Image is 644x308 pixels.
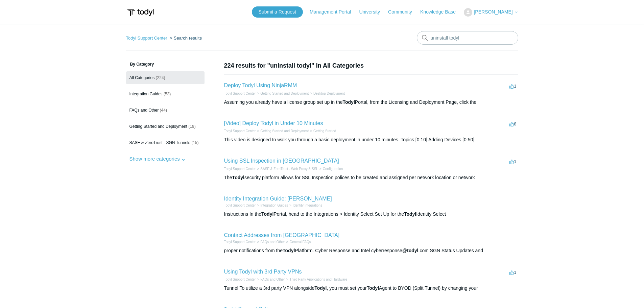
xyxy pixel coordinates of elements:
a: General FAQs [289,240,311,244]
a: Todyl Support Center [224,278,256,281]
a: Community [388,8,419,16]
div: proper notifications from the Platform. Cyber Response and Intel cyberresponse@ .com SGN Status U... [224,247,518,254]
div: Tunnel To utilize a 3rd party VPN alongside , you must set your Agent to BYOD (Split Tunnel) by c... [224,285,518,292]
a: Contact Addresses from [GEOGRAPHIC_DATA] [224,232,340,238]
li: Todyl Support Center [224,128,256,134]
a: Configuration [323,167,343,171]
a: Todyl Support Center [224,167,256,171]
li: Todyl Support Center [126,35,169,41]
li: Desktop Deployment [309,91,345,96]
li: Identity Integrations [288,203,322,208]
li: Integration Guides [256,203,288,208]
li: Search results [168,35,202,41]
button: Show more categories [126,152,189,165]
a: Third Party Applications and Hardware [289,278,347,281]
li: Getting Started and Deployment [256,128,309,134]
li: Configuration [318,166,343,171]
em: todyl [407,248,418,253]
li: FAQs and Other [256,239,285,244]
li: Getting Started and Deployment [256,91,309,96]
em: Todyl [404,211,416,217]
a: SASE & ZeroTrust - SGN Tunnels (15) [126,136,205,149]
a: Management Portal [310,8,358,16]
em: Todyl [232,175,244,180]
input: Search [417,31,518,45]
span: (53) [164,92,171,96]
a: Using Todyl with 3rd Party VPNs [224,269,302,275]
a: University [359,8,386,16]
a: Todyl Support Center [126,35,167,41]
li: Todyl Support Center [224,91,256,96]
a: Using SSL Inspection in [GEOGRAPHIC_DATA] [224,158,339,164]
a: All Categories (224) [126,71,205,84]
a: Getting Started [313,129,336,133]
h1: 224 results for "uninstall todyl" in All Categories [224,61,518,70]
span: 8 [509,121,516,126]
em: Todyl [261,211,273,217]
span: Getting Started and Deployment [129,124,187,129]
span: Integration Guides [129,92,163,96]
li: Todyl Support Center [224,166,256,171]
em: Todyl [367,285,379,291]
li: Todyl Support Center [224,239,256,244]
span: 1 [509,270,516,275]
a: Todyl Support Center [224,129,256,133]
a: Todyl Support Center [224,240,256,244]
a: FAQs and Other (44) [126,104,205,117]
h3: By Category [126,61,205,67]
a: Identity Integration Guide: [PERSON_NAME] [224,196,332,202]
a: FAQs and Other [260,278,285,281]
a: Identity Integrations [293,204,322,207]
div: The security platform allows for SSL Inspection polices to be created and assigned per network lo... [224,174,518,181]
em: Todyl [314,285,327,291]
a: SASE & ZeroTrust - Web Proxy & SSL [260,167,318,171]
li: Getting Started [309,128,336,134]
a: Integration Guides (53) [126,88,205,100]
a: FAQs and Other [260,240,285,244]
a: Submit a Request [252,6,303,18]
li: Todyl Support Center [224,277,256,282]
a: Todyl Support Center [224,92,256,95]
a: Knowledge Base [420,8,462,16]
li: FAQs and Other [256,277,285,282]
div: This video is designed to walk you through a basic deployment in under 10 minutes. Topics [0:10] ... [224,136,518,143]
button: [PERSON_NAME] [464,8,518,17]
a: Todyl Support Center [224,204,256,207]
li: General FAQs [285,239,311,244]
span: (19) [188,124,195,129]
span: (224) [156,75,165,80]
a: Getting Started and Deployment [260,129,309,133]
li: Third Party Applications and Hardware [285,277,347,282]
a: [Video] Deploy Todyl in Under 10 Minutes [224,120,323,126]
span: FAQs and Other [129,108,159,113]
span: 1 [509,84,516,89]
a: Integration Guides [260,204,288,207]
em: Todyl [283,248,295,253]
div: Assuming you already have a license group set up in the Portal, from the Licensing and Deployment... [224,99,518,106]
em: Todyl [343,99,355,105]
li: SASE & ZeroTrust - Web Proxy & SSL [256,166,318,171]
span: 1 [509,159,516,164]
span: (15) [191,140,198,145]
img: Todyl Support Center Help Center home page [126,6,155,19]
a: Desktop Deployment [313,92,345,95]
span: SASE & ZeroTrust - SGN Tunnels [129,140,190,145]
a: Deploy Todyl Using NinjaRMM [224,82,297,88]
span: All Categories [129,75,155,80]
a: Getting Started and Deployment (19) [126,120,205,133]
span: [PERSON_NAME] [474,9,512,15]
span: (44) [160,108,167,113]
a: Getting Started and Deployment [260,92,309,95]
div: Instructions In the Portal, head to the Integrations > Identity Select Set Up for the Identity Se... [224,211,518,218]
li: Todyl Support Center [224,203,256,208]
